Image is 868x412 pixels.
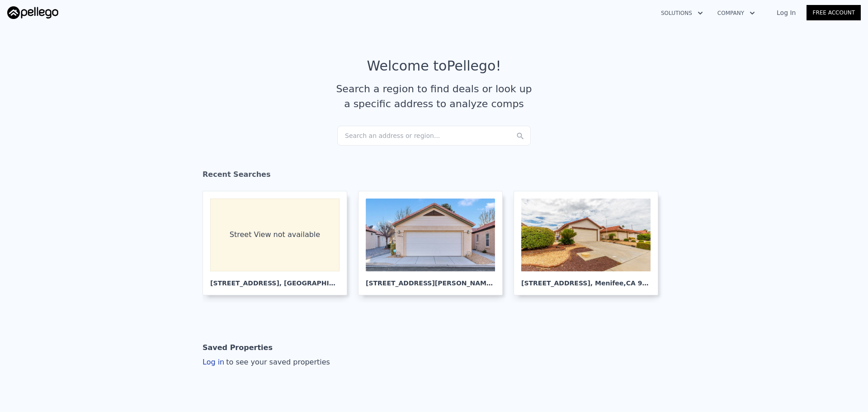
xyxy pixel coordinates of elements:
[337,126,531,146] div: Search an address or region...
[766,8,807,17] a: Log In
[514,191,665,295] a: [STREET_ADDRESS], Menifee,CA 92586
[807,5,861,20] a: Free Account
[203,162,665,191] div: Recent Searches
[358,191,510,295] a: [STREET_ADDRESS][PERSON_NAME], [GEOGRAPHIC_DATA]
[7,6,58,19] img: Pellego
[521,271,651,288] div: [STREET_ADDRESS] , Menifee
[710,5,762,21] button: Company
[333,81,535,111] div: Search a region to find deals or look up a specific address to analyze comps
[366,271,495,288] div: [STREET_ADDRESS][PERSON_NAME] , [GEOGRAPHIC_DATA]
[210,271,340,288] div: [STREET_ADDRESS] , [GEOGRAPHIC_DATA]
[203,339,273,357] div: Saved Properties
[623,279,660,287] span: , CA 92586
[367,58,501,74] div: Welcome to Pellego !
[203,357,330,368] div: Log in
[203,191,354,295] a: Street View not available [STREET_ADDRESS], [GEOGRAPHIC_DATA]
[654,5,710,21] button: Solutions
[210,199,340,271] div: Street View not available
[224,358,330,366] span: to see your saved properties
